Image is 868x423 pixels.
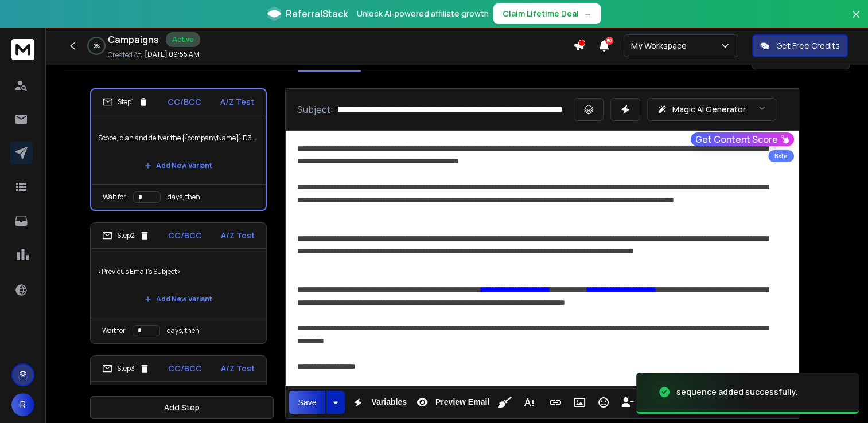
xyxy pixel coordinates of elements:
[583,8,591,19] span: →
[108,50,142,60] p: Created At:
[411,391,492,414] button: Preview Email
[103,97,149,107] div: Step 1
[108,33,159,46] h1: Campaigns
[369,397,409,407] span: Variables
[672,104,745,115] p: Magic AI Generator
[168,96,201,108] p: CC/BCC
[220,96,254,108] p: A/Z Test
[145,50,200,59] p: [DATE] 09:55 AM
[90,396,274,419] button: Add Step
[103,193,126,202] p: Wait for
[102,326,126,335] p: Wait for
[347,391,409,414] button: Variables
[605,37,613,45] span: 50
[90,222,267,344] li: Step2CC/BCCA/Z Test<Previous Email's Subject>Add New VariantWait fordays, then
[631,40,691,52] p: My Workspace
[617,391,639,414] button: Insert Unsubscribe Link
[289,391,326,414] button: Save
[166,32,200,47] div: Active
[168,193,200,202] p: days, then
[297,103,333,116] p: Subject:
[647,98,776,121] button: Magic AI Generator
[102,363,150,374] div: Step 3
[102,230,150,241] div: Step 2
[848,7,863,34] button: Close banner
[752,34,848,57] button: Get Free Credits
[776,40,840,52] p: Get Free Credits
[135,288,221,311] button: Add New Variant
[357,8,489,19] p: Unlock AI-powered affiliate growth
[168,363,202,374] p: CC/BCC
[221,363,255,374] p: A/Z Test
[768,150,794,162] div: Beta
[11,393,34,416] button: R
[286,7,348,21] span: ReferralStack
[94,42,100,49] p: 0 %
[98,122,259,154] p: Scope, plan and deliver the {{companyName}} D365 ERP transformation
[676,386,798,398] div: sequence added successfully.
[691,132,794,146] button: Get Content Score
[433,397,492,407] span: Preview Email
[493,3,601,24] button: Claim Lifetime Deal→
[168,230,202,241] p: CC/BCC
[98,256,259,288] p: <Previous Email's Subject>
[593,391,614,414] button: Emoticons
[167,326,200,335] p: days, then
[569,391,590,414] button: Insert Image (Ctrl+P)
[135,154,221,177] button: Add New Variant
[90,88,267,211] li: Step1CC/BCCA/Z TestScope, plan and deliver the {{companyName}} D365 ERP transformationAdd New Var...
[221,230,255,241] p: A/Z Test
